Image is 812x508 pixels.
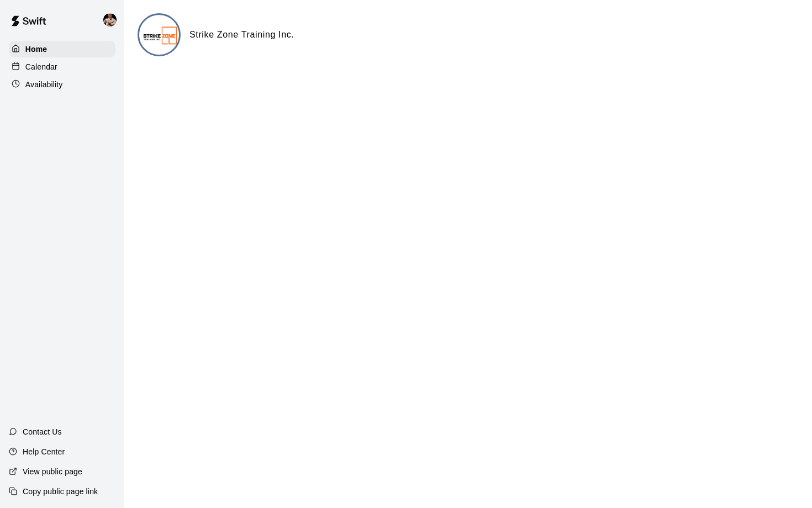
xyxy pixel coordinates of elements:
[101,9,124,31] div: Garrett Takamatsu
[103,13,117,27] img: Garrett Takamatsu
[25,44,48,55] p: Home
[25,79,63,90] p: Availability
[189,28,294,42] h6: Strike Zone Training Inc.
[23,486,98,497] p: Copy public page link
[25,61,57,72] p: Calendar
[139,15,181,56] img: Strike Zone Training Inc. logo
[9,59,115,75] a: Calendar
[23,466,82,477] p: View public page
[9,76,115,93] a: Availability
[23,446,65,457] p: Help Center
[9,41,115,57] a: Home
[23,426,62,437] p: Contact Us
